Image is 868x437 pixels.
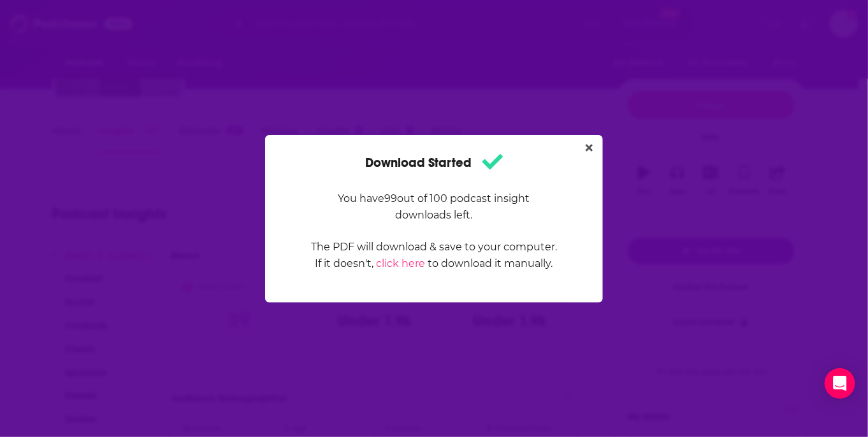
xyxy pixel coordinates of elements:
[310,239,558,272] p: The PDF will download & save to your computer. If it doesn't, to download it manually.
[581,140,598,156] button: Close
[825,368,855,399] div: Open Intercom Messenger
[310,190,558,224] p: You have 99 out of 100 podcast insight downloads left.
[366,150,503,175] h1: Download Started
[377,257,426,269] a: click here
